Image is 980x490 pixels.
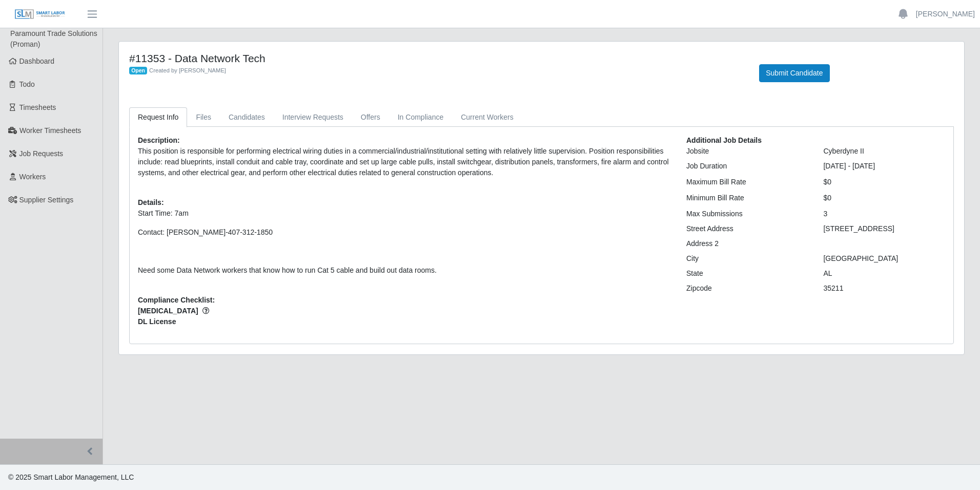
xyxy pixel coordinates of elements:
div: Maximum Bill Rate [679,177,816,187]
div: 35211 [815,283,953,294]
a: Offers [352,107,389,127]
a: In Compliance [389,107,453,127]
a: Files [187,107,220,127]
a: Interview Requests [274,107,352,127]
span: Worker Timesheets [19,126,81,135]
p: Contact: [PERSON_NAME]-407-312-1850 [138,227,671,238]
span: DL License [138,316,671,327]
a: Candidates [220,107,274,127]
div: Address 2 [679,238,816,249]
div: Minimum Bill Rate [679,193,816,203]
div: Cyberdyne II [815,146,953,157]
div: Street Address [679,223,816,234]
span: Todo [19,80,35,88]
span: [MEDICAL_DATA] [138,306,671,316]
span: Created by [PERSON_NAME] [149,67,226,73]
a: Current Workers [452,107,522,127]
div: [GEOGRAPHIC_DATA] [815,253,953,264]
div: 3 [815,209,953,219]
span: Paramount Trade Solutions (Proman) [10,29,97,48]
div: $0 [815,193,953,203]
p: Start Time: 7am [138,208,671,219]
span: © 2025 Smart Labor Management, LLC [8,473,134,481]
b: Additional Job Details [686,136,762,144]
div: [DATE] - [DATE] [815,161,953,172]
p: This position is responsible for performing electrical wiring duties in a commercial/industrial/i... [138,146,671,178]
span: Dashboard [19,57,55,65]
span: Timesheets [19,103,56,111]
button: Submit Candidate [759,64,829,82]
p: Need some Data Network workers that know how to run Cat 5 cable and build out data rooms. [138,265,671,276]
div: Max Submissions [679,209,816,219]
div: State [679,268,816,279]
span: Supplier Settings [19,196,74,204]
b: Compliance Checklist: [138,296,215,304]
div: AL [815,268,953,279]
span: Workers [19,173,46,181]
a: [PERSON_NAME] [916,9,975,20]
h4: #11353 - Data Network Tech [129,52,744,65]
div: $0 [815,177,953,187]
img: SLM Logo [14,9,66,20]
div: Zipcode [679,283,816,294]
div: Jobsite [679,146,816,157]
div: City [679,253,816,264]
div: Job Duration [679,161,816,172]
span: Open [129,67,147,75]
b: Details: [138,198,164,206]
div: [STREET_ADDRESS] [815,223,953,234]
b: Description: [138,136,180,144]
span: Job Requests [19,149,64,158]
a: Request Info [129,107,187,127]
